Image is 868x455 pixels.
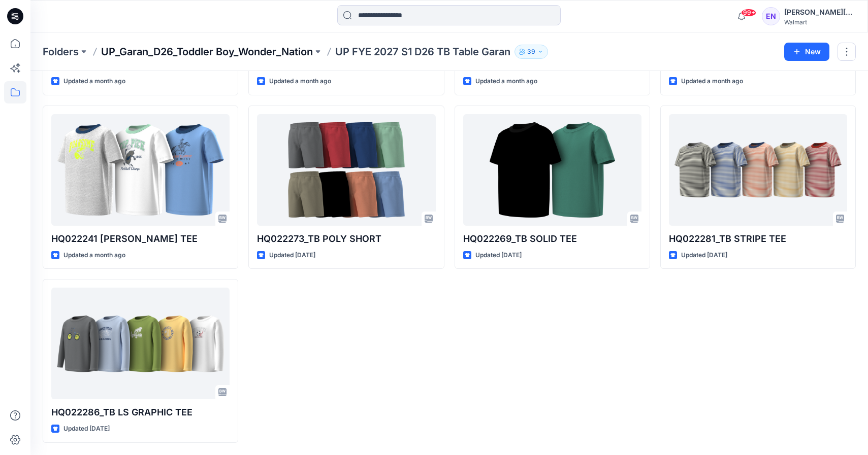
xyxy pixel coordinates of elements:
a: HQ022269_TB SOLID TEE [463,114,641,226]
p: Updated a month ago [63,76,125,87]
a: HQ022273_TB POLY SHORT [257,114,435,226]
p: Updated a month ago [475,76,537,87]
p: Updated a month ago [269,76,331,87]
p: 39 [527,46,535,57]
p: Updated a month ago [63,250,125,261]
p: HQ022241 [PERSON_NAME] TEE [51,232,230,246]
p: Updated [DATE] [63,424,110,434]
a: UP_Garan_D26_Toddler Boy_Wonder_Nation [101,45,313,59]
p: HQ022281_TB STRIPE TEE [669,232,847,246]
div: EN [762,7,780,25]
p: HQ022269_TB SOLID TEE [463,232,641,246]
p: HQ022273_TB POLY SHORT [257,232,435,246]
p: Updated a month ago [681,76,743,87]
p: UP FYE 2027 S1 D26 TB Table Garan [335,45,510,59]
button: 39 [515,45,548,59]
a: HQ022281_TB STRIPE TEE [669,114,847,226]
button: New [784,43,829,61]
p: HQ022286_TB LS GRAPHIC TEE [51,405,230,419]
p: Updated [DATE] [681,250,727,261]
div: Walmart [784,18,855,26]
p: Updated [DATE] [269,250,315,261]
a: HQ022286_TB LS GRAPHIC TEE [51,288,230,399]
div: [PERSON_NAME][DATE] [784,6,855,18]
p: Updated [DATE] [475,250,522,261]
span: 99+ [741,9,756,17]
a: Folders [43,45,79,59]
a: HQ022241 TB RINGER TEE [51,114,230,226]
